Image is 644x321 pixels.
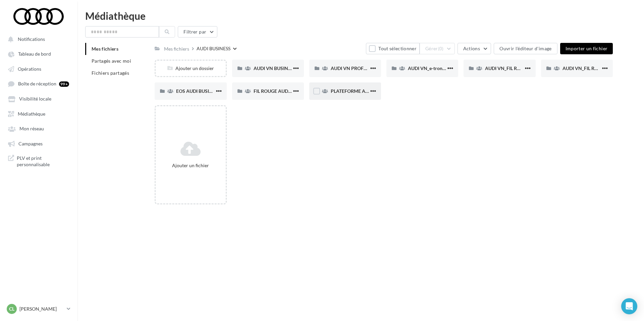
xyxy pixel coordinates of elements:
[164,46,189,52] div: Mes fichiers
[176,88,221,94] span: EOS AUDI BUSINESS
[4,77,73,90] a: Boîte de réception 99+
[408,65,486,71] span: AUDI VN_e-tron GT_AUDI BUSINESS
[9,306,14,312] span: Cl
[92,70,129,76] span: Fichiers partagés
[85,11,636,21] div: Médiathèque
[18,66,41,72] span: Opérations
[4,33,70,45] button: Notifications
[92,46,118,52] span: Mes fichiers
[485,65,549,71] span: AUDI VN_FIL ROUGE_B2B_Q4
[4,63,73,75] a: Opérations
[4,137,73,149] a: Campagnes
[621,298,637,314] div: Open Intercom Messenger
[4,48,73,60] a: Tableau de bord
[19,96,51,102] span: Visibilité locale
[463,46,480,51] span: Actions
[18,36,45,42] span: Notifications
[331,88,396,94] span: PLATEFORME AUDI BUSINESS
[331,65,492,71] span: AUDI VN PROFESSIONNELS TRANSPORT DE PERSONNES AUDI BUSINESS
[438,46,444,51] span: (0)
[158,162,223,169] div: Ajouter un fichier
[566,46,608,51] span: Importer un fichier
[178,26,217,38] button: Filtrer par
[494,43,557,54] button: Ouvrir l'éditeur d'image
[59,81,69,87] div: 99+
[5,303,72,315] a: Cl [PERSON_NAME]
[19,306,64,312] p: [PERSON_NAME]
[560,43,613,54] button: Importer un fichier
[18,51,51,57] span: Tableau de bord
[4,152,73,171] a: PLV et print personnalisable
[4,122,73,134] a: Mon réseau
[4,92,73,105] a: Visibilité locale
[17,155,69,168] span: PLV et print personnalisable
[254,65,353,71] span: AUDI VN BUSINESS JUIN JPO AUDI BUSINESS
[254,88,324,94] span: FIL ROUGE AUDI BUSINESS 2025
[156,65,225,72] div: Ajouter un dossier
[18,111,45,117] span: Médiathèque
[19,126,44,132] span: Mon réseau
[18,141,43,146] span: Campagnes
[18,81,56,87] span: Boîte de réception
[92,58,131,64] span: Partagés avec moi
[366,43,420,54] button: Tout sélectionner
[458,43,491,54] button: Actions
[420,43,455,54] button: Gérer(0)
[4,108,73,120] a: Médiathèque
[197,45,230,52] div: AUDI BUSINESS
